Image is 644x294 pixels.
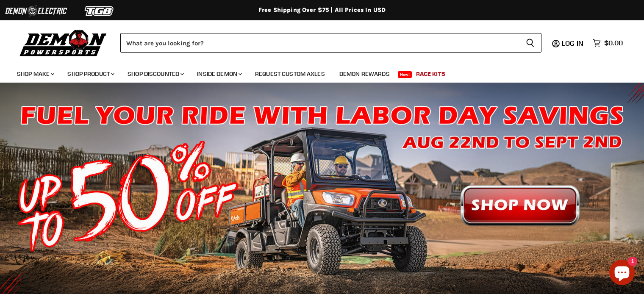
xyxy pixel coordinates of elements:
a: Shop Discounted [121,65,189,83]
a: $0.00 [588,37,627,49]
input: Search [120,33,519,53]
a: Demon Rewards [333,65,396,83]
inbox-online-store-chat: Shopify online store chat [607,260,637,287]
a: Inside Demon [191,65,247,83]
span: $0.00 [604,39,623,47]
a: Race Kits [410,65,452,83]
form: Product [120,33,541,53]
a: Log in [558,39,588,47]
a: Shop Product [61,65,119,83]
span: New! [398,71,412,78]
img: TGB Logo 2 [68,3,131,19]
img: Demon Powersports [17,28,110,58]
a: Request Custom Axles [249,65,331,83]
a: Shop Make [11,65,59,83]
img: Demon Electric Logo 2 [4,3,68,19]
span: Log in [562,39,583,47]
ul: Main menu [11,62,621,83]
button: Search [519,33,541,53]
